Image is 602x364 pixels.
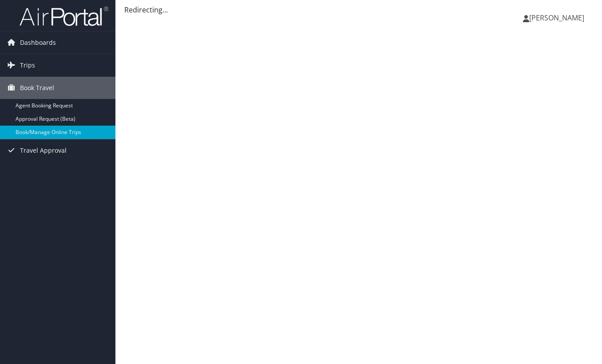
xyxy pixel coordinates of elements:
[20,54,35,76] span: Trips
[523,4,593,31] a: [PERSON_NAME]
[529,13,584,23] span: [PERSON_NAME]
[124,4,593,15] div: Redirecting...
[20,32,56,54] span: Dashboards
[20,6,108,27] img: airportal-logo.png
[20,77,54,99] span: Book Travel
[20,139,67,162] span: Travel Approval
